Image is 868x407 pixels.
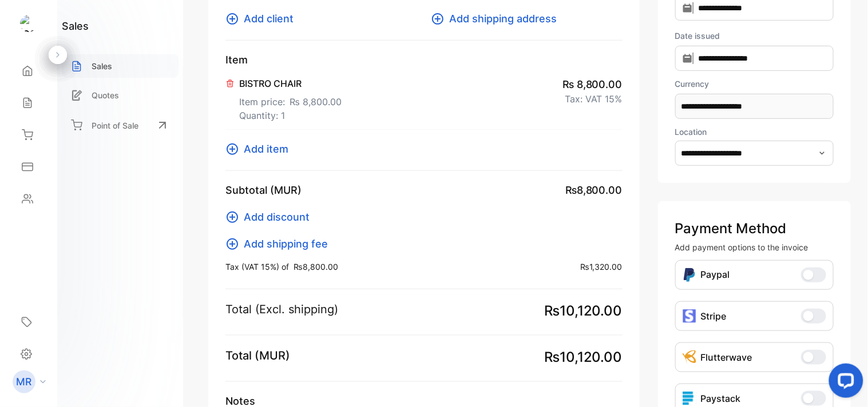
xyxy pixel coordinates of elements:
p: Paypal [701,268,730,282]
p: Paystack [701,392,741,405]
p: Flutterwave [701,350,752,364]
label: Date issued [675,30,834,42]
p: Add payment options to the invoice [675,241,834,253]
p: Tax: VAT 15% [565,92,623,106]
h1: sales [62,18,89,34]
p: Quantity: 1 [239,109,342,122]
img: Icon [683,350,696,364]
span: Add shipping address [449,11,557,26]
p: Total (MUR) [225,347,290,364]
button: Add item [225,141,295,157]
span: ₨1,320.00 [580,261,623,273]
a: Quotes [62,83,179,107]
p: Sales [92,60,112,72]
label: Currency [675,78,834,90]
p: Payment Method [675,218,834,239]
span: Add client [244,11,294,26]
label: Location [675,127,707,137]
img: icon [683,309,696,323]
span: Add item [244,141,288,157]
button: Add shipping fee [225,236,335,252]
p: Subtotal (MUR) [225,182,302,198]
span: ₨10,120.00 [544,301,623,321]
span: ₨8,800.00 [565,182,623,198]
iframe: LiveChat chat widget [820,359,868,407]
span: ₨ 8,800.00 [562,77,623,92]
img: icon [683,392,696,405]
p: Stripe [701,309,727,323]
p: Point of Sale [92,119,138,131]
a: Point of Sale [62,113,179,138]
span: ₨10,120.00 [544,347,623,368]
span: Add discount [244,209,310,225]
img: Icon [683,268,696,282]
button: Add client [225,11,300,26]
a: Sales [62,54,179,78]
p: Tax (VAT 15%) of [225,261,338,273]
p: Total (Excl. shipping) [225,301,338,318]
p: BISTRO CHAIR [239,77,342,90]
p: Item [225,52,623,67]
p: Item price: [239,90,342,109]
img: logo [20,15,37,32]
button: Add shipping address [431,11,564,26]
span: ₨ 8,800.00 [290,95,342,109]
p: MR [17,374,32,389]
span: ₨8,800.00 [294,261,338,273]
span: Add shipping fee [244,236,328,252]
button: Add discount [225,209,316,225]
p: Quotes [92,89,119,101]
